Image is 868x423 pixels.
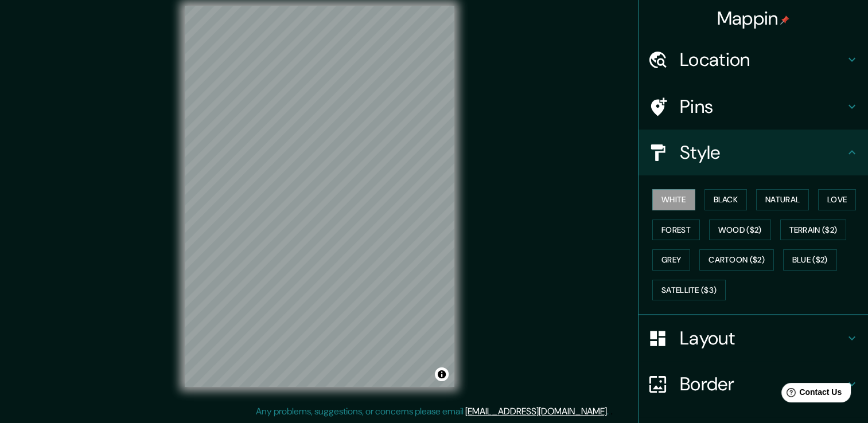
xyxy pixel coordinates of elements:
[680,327,845,350] h4: Layout
[717,7,790,30] h4: Mappin
[680,95,845,118] h4: Pins
[780,220,847,241] button: Terrain ($2)
[639,84,868,130] div: Pins
[704,189,748,210] button: Black
[818,189,856,210] button: Love
[256,405,609,418] p: Any problems, suggestions, or concerns please email .
[639,315,868,361] div: Layout
[465,405,607,417] a: [EMAIL_ADDRESS][DOMAIN_NAME]
[639,37,868,83] div: Location
[699,249,774,271] button: Cartoon ($2)
[185,6,454,387] canvas: Map
[709,220,771,241] button: Wood ($2)
[652,280,726,301] button: Satellite ($3)
[435,367,449,381] button: Toggle attribution
[680,141,845,164] h4: Style
[610,405,613,418] div: .
[609,405,610,418] div: .
[652,189,695,210] button: White
[680,373,845,395] h4: Border
[680,48,845,71] h4: Location
[652,249,690,271] button: Grey
[766,378,855,410] iframe: Help widget launcher
[756,189,809,210] button: Natural
[783,249,837,271] button: Blue ($2)
[639,361,868,407] div: Border
[639,130,868,175] div: Style
[780,15,789,25] img: pin-icon.png
[652,220,700,241] button: Forest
